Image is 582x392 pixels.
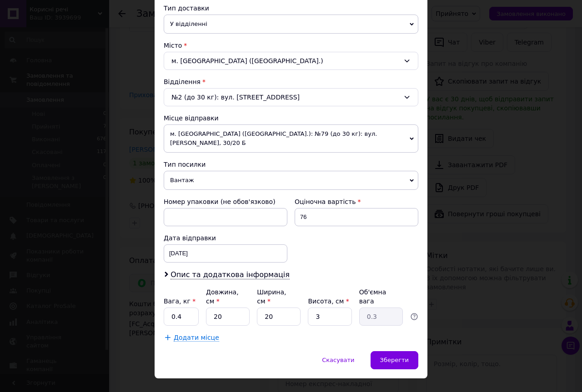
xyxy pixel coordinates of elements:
[171,270,290,279] span: Опис та додаткова інформація
[206,288,239,305] label: Довжина, см
[295,197,418,206] div: Оціночна вартість
[164,298,196,305] label: Вага, кг
[164,233,287,243] div: Дата відправки
[164,88,418,106] div: №2 (до 30 кг): вул. [STREET_ADDRESS]
[257,288,286,305] label: Ширина, см
[164,41,418,50] div: Місто
[308,298,349,305] label: Висота, см
[164,52,418,70] div: м. [GEOGRAPHIC_DATA] ([GEOGRAPHIC_DATA].)
[164,171,418,190] span: Вантаж
[164,5,209,12] span: Тип доставки
[164,15,418,34] span: У відділенні
[380,357,409,363] span: Зберегти
[164,114,219,122] span: Місце відправки
[174,334,219,342] span: Додати місце
[164,197,287,206] div: Номер упаковки (не обов'язково)
[164,161,206,168] span: Тип посилки
[322,357,354,363] span: Скасувати
[164,124,418,153] span: м. [GEOGRAPHIC_DATA] ([GEOGRAPHIC_DATA].): №79 (до 30 кг): вул. [PERSON_NAME], 30/20 Б
[359,288,403,306] div: Об'ємна вага
[164,77,418,86] div: Відділення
